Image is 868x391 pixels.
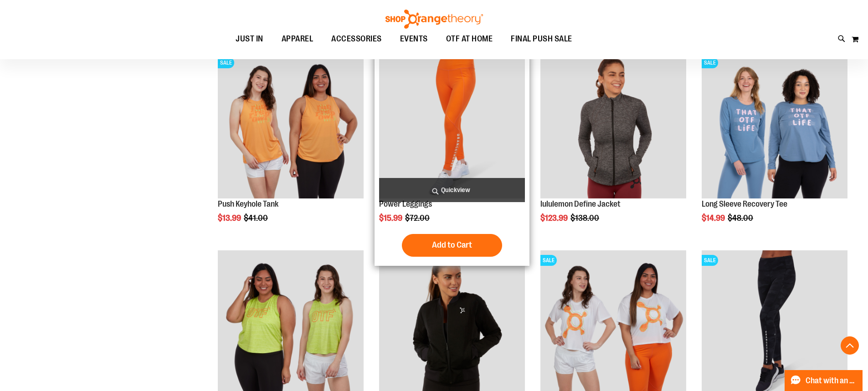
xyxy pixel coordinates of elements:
span: SALE [702,255,718,266]
img: Product image for Push Keyhole Tank [218,53,364,198]
span: OTF AT HOME [446,29,493,49]
span: Chat with an Expert [806,376,857,385]
span: $15.99 [379,213,404,223]
span: SALE [702,57,718,68]
img: Product image for Power Leggings [379,53,525,198]
button: Chat with an Expert [785,370,863,391]
span: $14.99 [702,213,726,223]
span: $41.00 [244,213,269,223]
img: product image for 1529891 [540,53,686,198]
div: product [536,48,691,246]
span: Add to Cart [432,240,472,250]
a: Product image for Power Leggings [379,53,525,200]
a: APPAREL [272,29,323,50]
a: EVENTS [391,29,437,50]
button: Add to Cart [402,234,502,257]
a: Product image for Push Keyhole TankSALE [218,53,364,200]
span: EVENTS [400,29,428,49]
a: ACCESSORIES [322,29,391,50]
div: product [697,48,852,246]
span: FINAL PUSH SALE [511,29,572,49]
a: Long Sleeve Recovery Tee [702,199,787,208]
span: $48.00 [728,213,755,223]
span: SALE [218,57,234,68]
span: $123.99 [540,213,569,223]
div: product [375,48,529,266]
span: SALE [540,255,557,266]
span: JUST IN [236,29,263,49]
button: Back To Top [841,336,859,355]
a: product image for 1529891 [540,53,686,200]
a: Push Keyhole Tank [218,199,278,208]
img: Main of 2024 AUGUST Long Sleeve Recovery Tee [702,53,847,198]
span: $13.99 [218,213,242,223]
a: Quickview [379,178,525,202]
img: Shop Orangetheory [384,10,484,29]
span: ACCESSORIES [331,29,382,49]
div: product [213,48,368,246]
a: Main of 2024 AUGUST Long Sleeve Recovery TeeSALE [702,53,847,200]
span: APPAREL [282,29,313,49]
a: OTF AT HOME [437,29,502,50]
span: $138.00 [570,213,601,223]
a: Power Leggings [379,199,432,208]
a: JUST IN [226,29,272,50]
a: lululemon Define Jacket [540,199,621,208]
a: FINAL PUSH SALE [502,29,581,49]
span: $72.00 [405,213,431,223]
